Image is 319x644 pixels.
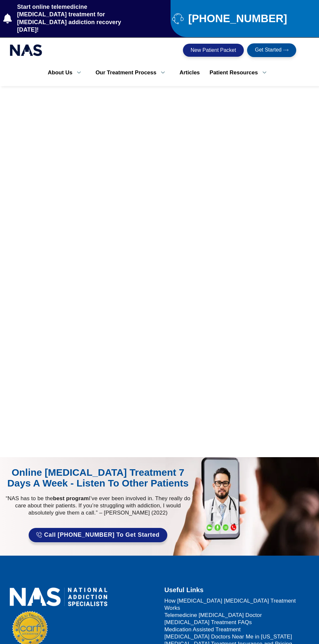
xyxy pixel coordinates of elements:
[53,495,89,502] strong: best program
[90,66,174,80] a: Our Treatment Process
[10,43,42,58] img: national addiction specialists online suboxone clinic - logo
[164,626,241,633] span: Medication Assisted Treatment
[5,467,191,488] div: Online [MEDICAL_DATA] Treatment 7 Days A Week - Listen to Other Patients
[3,495,193,517] p: “NAS has to be the I’ve ever been involved in. They really do care about their patients. If you’r...
[29,528,167,542] a: Call [PHONE_NUMBER] to Get Started
[164,626,312,633] a: Medication Assisted Treatment
[174,66,204,80] a: Articles
[3,3,137,34] a: Start online telemedicine [MEDICAL_DATA] treatment for [MEDICAL_DATA] addiction recovery [DATE]!
[10,588,107,606] img: national addiction specialists online suboxone doctors clinic for opioid addiction treatment
[164,633,312,640] a: [MEDICAL_DATA] Doctors Near Me in [US_STATE]
[164,619,252,626] span: [MEDICAL_DATA] Treatment FAQs
[205,66,276,80] a: Patient Resources
[247,43,296,57] a: Get Started
[187,15,287,22] span: [PHONE_NUMBER]
[44,532,160,538] span: Call [PHONE_NUMBER] to Get Started
[164,619,312,626] a: [MEDICAL_DATA] Treatment FAQs
[164,612,262,619] span: Telemedicine [MEDICAL_DATA] Doctor
[16,3,137,34] span: Start online telemedicine [MEDICAL_DATA] treatment for [MEDICAL_DATA] addiction recovery [DATE]!
[164,597,312,612] a: How [MEDICAL_DATA] [MEDICAL_DATA] Treatment Works
[172,13,316,24] a: [PHONE_NUMBER]
[164,584,312,596] h2: Useful Links
[191,48,236,53] span: New Patient Packet
[43,66,91,80] a: About Us
[164,633,292,640] span: [MEDICAL_DATA] Doctors Near Me in [US_STATE]
[164,612,312,619] a: Telemedicine [MEDICAL_DATA] Doctor
[255,47,282,53] span: Get Started
[183,44,244,57] a: New Patient Packet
